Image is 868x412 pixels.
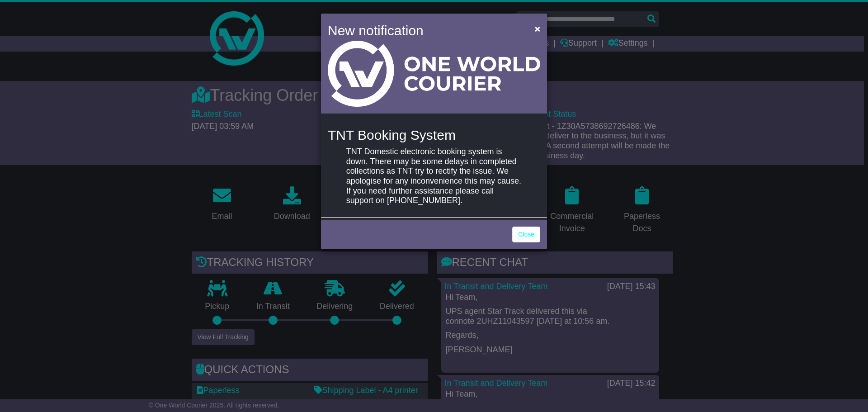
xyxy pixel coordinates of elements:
h4: New notification [328,20,522,41]
a: Close [512,227,540,242]
h4: TNT Booking System [328,128,540,142]
span: × [535,24,540,34]
button: Close [530,19,545,38]
img: Light [328,41,540,107]
p: TNT Domestic electronic booking system is down. There may be some delays in completed collections... [346,147,522,206]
